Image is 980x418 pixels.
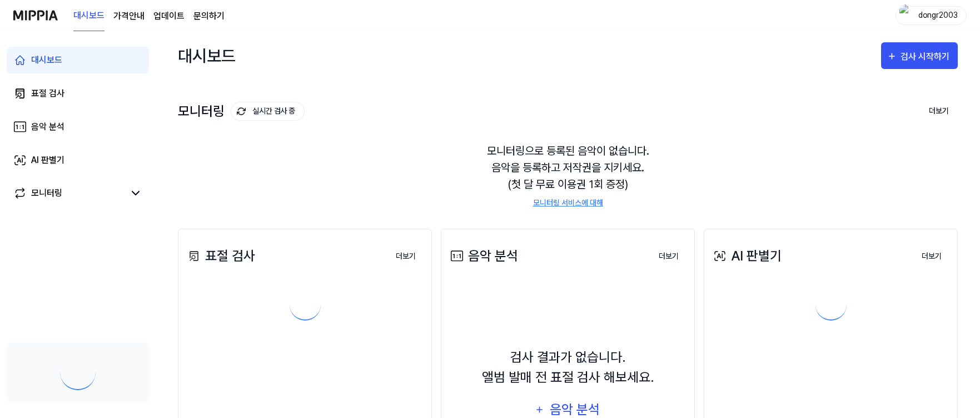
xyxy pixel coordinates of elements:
[31,154,64,167] div: AI 판별기
[387,244,425,268] a: 더보기
[650,244,688,268] a: 더보기
[13,186,125,200] a: 모니터링
[533,197,603,209] a: 모니터링 서비스에 대해
[482,347,654,387] div: 검사 결과가 없습니다. 앨범 발매 전 표절 검사 해보세요.
[113,9,145,23] button: 가격안내
[896,6,967,25] button: profiledongr2003
[7,47,149,73] a: 대시보드
[916,9,959,21] div: dongr2003
[73,1,105,31] a: 대시보드
[231,102,305,121] button: 실시간 검사 중
[920,100,958,123] button: 더보기
[178,102,305,121] div: 모니터링
[185,246,255,266] div: 표절 검사
[7,80,149,107] a: 표절 검사
[913,244,951,268] a: 더보기
[31,87,64,100] div: 표절 검사
[881,42,958,69] button: 검사 시작하기
[913,245,951,268] button: 더보기
[178,129,958,222] div: 모니터링으로 등록된 음악이 없습니다. 음악을 등록하고 저작권을 지키세요. (첫 달 무료 이용권 1회 증정)
[31,53,62,67] div: 대시보드
[7,114,149,140] a: 음악 분석
[237,107,246,116] img: monitoring Icon
[901,50,952,64] div: 검사 시작하기
[31,120,64,134] div: 음악 분석
[650,245,688,268] button: 더보기
[899,4,913,27] img: profile
[193,9,225,23] a: 문의하기
[178,42,236,69] div: 대시보드
[153,9,185,23] a: 업데이트
[31,186,62,200] div: 모니터링
[448,246,518,266] div: 음악 분석
[7,147,149,174] a: AI 판별기
[387,245,425,268] button: 더보기
[711,246,782,266] div: AI 판별기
